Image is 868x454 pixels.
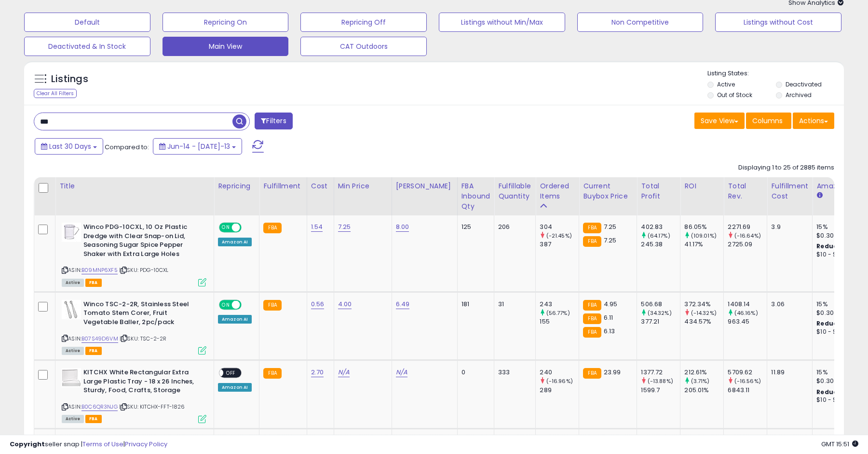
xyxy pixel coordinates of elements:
[62,368,81,387] img: 31f8F39buBL._SL40_.jpg
[85,347,102,355] span: FBA
[746,113,791,129] button: Columns
[167,142,230,151] span: Jun-14 - [DATE]-13
[311,181,330,191] div: Cost
[498,300,528,309] div: 31
[461,368,487,377] div: 0
[34,89,77,98] div: Clear All Filters
[648,377,673,385] small: (-13.88%)
[583,327,601,338] small: FBA
[641,386,680,395] div: 1599.7
[311,222,323,232] a: 1.54
[728,317,767,326] div: 963.45
[83,223,201,261] b: Winco PDG-10CXL, 10 Oz Plastic Dredge with Clear Snap-on Lid, Seasoning Sugar Spice Pepper Shaker...
[498,181,531,201] div: Fulfillable Quantity
[821,440,858,449] span: 2025-08-13 15:51 GMT
[684,368,723,377] div: 212.61%
[717,91,752,99] label: Out of Stock
[51,72,88,86] h5: Listings
[728,181,763,201] div: Total Rev.
[540,240,579,249] div: 387
[583,223,601,233] small: FBA
[223,369,239,377] span: OFF
[641,317,680,326] div: 377.21
[641,223,680,231] div: 402.83
[153,138,242,155] button: Jun-14 - [DATE]-13
[85,279,102,287] span: FBA
[300,13,427,32] button: Repricing Off
[604,368,621,377] span: 23.99
[163,13,289,32] button: Repricing On
[263,181,302,191] div: Fulfillment
[771,300,805,309] div: 3.06
[583,368,601,379] small: FBA
[119,403,185,411] span: | SKU: KITCHX-FFT-1826
[691,232,717,240] small: (109.01%)
[10,440,167,449] div: seller snap | |
[311,368,324,377] a: 2.70
[62,300,81,319] img: 31d6nUJxCTL._SL40_.jpg
[83,368,201,397] b: KITCHX White Rectangular Extra Large Plastic Tray - 18 x 26 Inches, Sturdy, Food, Crafts, Storage
[540,386,579,395] div: 289
[641,181,676,201] div: Total Profit
[752,116,783,126] span: Columns
[734,377,761,385] small: (-16.56%)
[263,300,281,311] small: FBA
[583,236,601,247] small: FBA
[24,37,150,56] button: Deactivated & In Stock
[684,386,723,395] div: 205.01%
[728,368,767,377] div: 5709.62
[771,181,808,201] div: Fulfillment Cost
[684,300,723,309] div: 372.34%
[691,377,710,385] small: (3.71%)
[540,317,579,326] div: 155
[396,368,407,377] a: N/A
[498,368,528,377] div: 333
[62,223,81,242] img: 31eaipNftvL._SL40_.jpg
[641,368,680,377] div: 1377.72
[461,300,487,309] div: 181
[604,299,618,309] span: 4.95
[218,181,255,191] div: Repricing
[300,37,427,56] button: CAT Outdoors
[648,309,672,317] small: (34.32%)
[125,440,167,449] a: Privacy Policy
[461,223,487,231] div: 125
[62,415,84,423] span: All listings currently available for purchase on Amazon
[220,224,232,232] span: ON
[604,326,615,336] span: 6.13
[734,309,758,317] small: (46.16%)
[734,232,761,240] small: (-16.64%)
[583,300,601,311] small: FBA
[728,223,767,231] div: 2271.69
[684,317,723,326] div: 434.57%
[604,236,617,245] span: 7.25
[583,181,633,201] div: Current Buybox Price
[771,223,805,231] div: 3.9
[604,222,617,231] span: 7.25
[684,181,719,191] div: ROI
[59,181,210,191] div: Title
[396,181,453,191] div: [PERSON_NAME]
[684,240,723,249] div: 41.17%
[786,91,812,99] label: Archived
[263,223,281,233] small: FBA
[396,299,410,309] a: 6.49
[62,279,84,287] span: All listings currently available for purchase on Amazon
[338,222,351,232] a: 7.25
[338,299,352,309] a: 4.00
[540,223,579,231] div: 304
[220,300,232,309] span: ON
[81,403,118,411] a: B0C6QR3NJG
[546,377,573,385] small: (-16.96%)
[62,223,206,285] div: ASIN:
[728,240,767,249] div: 2725.09
[786,80,822,88] label: Deactivated
[120,335,167,342] span: | SKU: TSC-2-2R
[577,13,704,32] button: Non Competitive
[540,181,575,201] div: Ordered Items
[105,142,149,152] span: Compared to:
[498,223,528,231] div: 206
[218,383,252,392] div: Amazon AI
[439,13,565,32] button: Listings without Min/Max
[648,232,670,240] small: (64.17%)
